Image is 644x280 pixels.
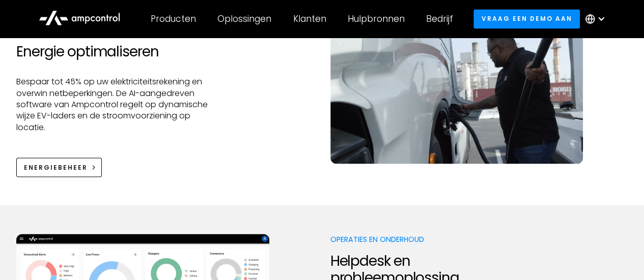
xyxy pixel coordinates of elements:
div: Hulpbronnen [348,13,405,24]
div: Producten [151,13,196,24]
div: Bedrijf [426,13,453,24]
p: Operaties en onderhoud [330,234,524,244]
a: Energiebeheer [16,158,102,176]
h2: Energie optimaliseren [16,43,210,60]
div: Oplossingen [217,13,271,24]
div: Klanten [293,13,326,24]
a: Vraag een demo aan [473,9,580,28]
p: Bespaar tot 45% op uw elektriciteitsrekening en overwin netbeperkingen. De AI-aangedreven softwar... [16,76,210,133]
div: Energiebeheer [24,163,88,172]
img: Oplaadoplossingen voor elektrische voertuigen van Ampcontrol voor energiebeheer [330,24,583,164]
